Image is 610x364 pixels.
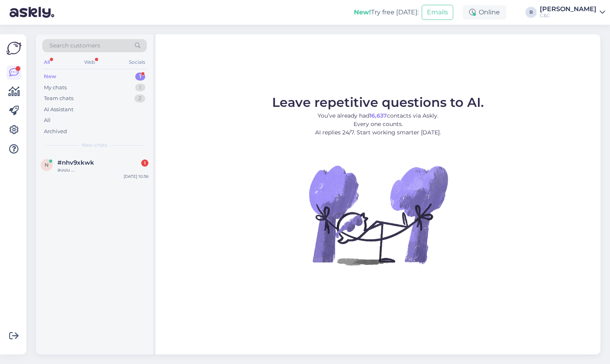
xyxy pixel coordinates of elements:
div: 1 [135,73,145,81]
div: [PERSON_NAME] [540,6,596,12]
img: No Chat active [306,143,450,287]
div: auuu ... [57,166,148,173]
span: Leave repetitive questions to AI. [272,94,484,110]
div: [DATE] 10:36 [124,173,148,179]
img: Askly Logo [6,41,22,56]
span: Search customers [49,41,100,50]
div: My chats [44,84,67,92]
b: New! [354,8,371,16]
div: C&C [540,12,596,19]
a: [PERSON_NAME]C&C [540,6,605,19]
div: R [525,7,537,18]
b: 16,637 [369,112,387,119]
div: Socials [127,57,147,67]
div: New [44,73,56,81]
div: Try free [DATE]: [354,8,419,17]
div: Web [83,57,97,67]
span: New chats [82,142,107,149]
button: Emails [422,5,453,20]
span: n [45,162,49,168]
div: Archived [44,128,67,136]
div: Team chats [44,94,73,102]
div: All [44,116,51,124]
p: You’ve already had contacts via Askly. Every one counts. AI replies 24/7. Start working smarter [... [272,112,484,137]
div: Online [463,5,506,20]
span: #nhv9xkwk [57,159,94,166]
div: 1 [141,159,148,167]
div: 1 [135,84,145,92]
div: AI Assistant [44,106,73,114]
div: All [42,57,51,67]
div: 2 [134,94,145,102]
